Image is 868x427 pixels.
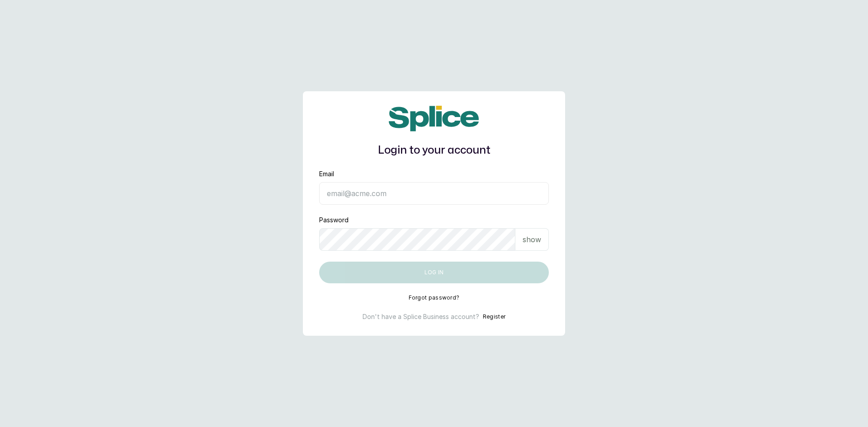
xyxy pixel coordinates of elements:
label: Password [319,216,349,225]
label: Email [319,169,334,178]
p: show [523,234,541,245]
button: Log in [319,262,549,283]
h1: Login to your account [319,142,549,159]
input: email@acme.com [319,182,549,205]
button: Register [483,312,505,321]
p: Don't have a Splice Business account? [363,312,479,321]
button: Forgot password? [409,294,460,301]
